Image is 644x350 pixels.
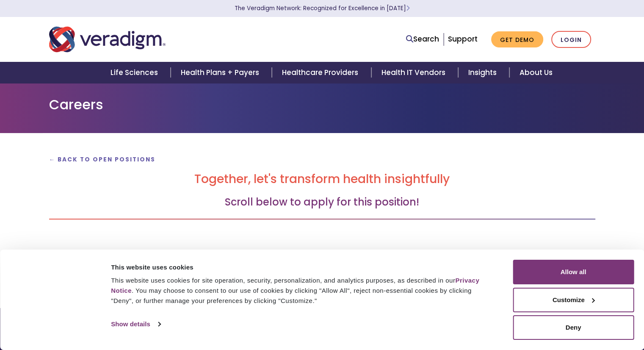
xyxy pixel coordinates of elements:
a: ← Back to Open Positions [49,156,156,164]
a: Support [448,34,478,44]
span: Learn More [406,4,410,12]
button: Allow all [513,260,634,284]
div: This website uses cookies [111,262,494,272]
img: Veradigm logo [49,25,166,53]
h3: Scroll below to apply for this position! [49,196,595,208]
div: This website uses cookies for site operation, security, personalization, and analytics purposes, ... [111,275,494,306]
a: Health IT Vendors [371,62,458,83]
button: Deny [513,315,634,340]
a: The Veradigm Network: Recognized for Excellence in [DATE]Learn More [235,4,410,12]
a: Login [551,31,591,48]
a: Life Sciences [100,62,171,83]
a: Get Demo [491,31,543,48]
h2: Together, let's transform health insightfully [49,172,595,186]
a: Show details [111,318,160,331]
h1: Careers [49,97,595,113]
button: Customize [513,288,634,312]
a: About Us [509,62,563,83]
a: Healthcare Providers [272,62,371,83]
a: Health Plans + Payers [171,62,272,83]
a: Insights [458,62,509,83]
a: Search [406,33,439,45]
